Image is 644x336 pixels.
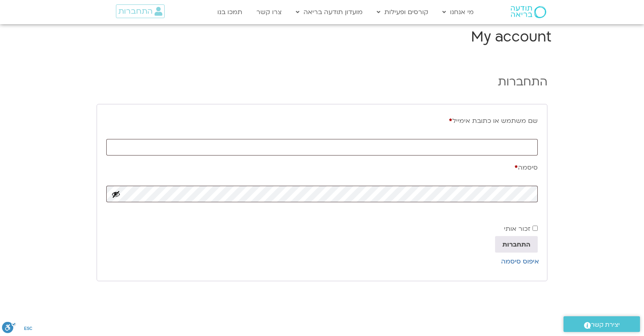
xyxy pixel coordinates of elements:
[504,224,530,233] span: זכור אותי
[563,316,640,332] a: יצירת קשר
[106,114,538,128] label: שם משתמש או כתובת אימייל
[438,4,478,20] a: מי אנחנו
[501,257,539,266] a: איפוס סיסמה
[292,4,367,20] a: מועדון תודעה בריאה
[495,236,538,252] button: התחברות
[106,160,538,175] label: סיסמה
[533,226,538,231] input: זכור אותי
[118,7,153,16] span: התחברות
[111,190,120,199] button: להציג סיסמה
[116,4,165,18] a: התחברות
[213,4,246,20] a: תמכו בנו
[591,319,620,330] span: יצירת קשר
[511,6,546,18] img: תודעה בריאה
[373,4,432,20] a: קורסים ופעילות
[93,27,551,47] h1: My account
[97,74,547,89] h2: התחברות
[252,4,286,20] a: צרו קשר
